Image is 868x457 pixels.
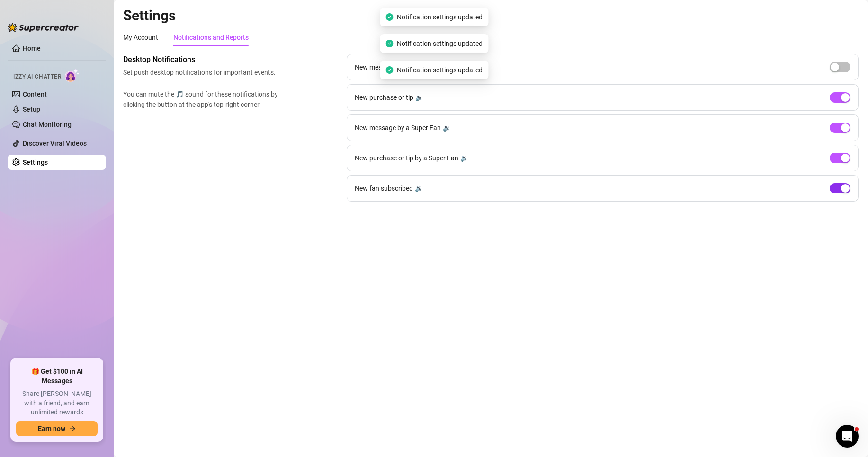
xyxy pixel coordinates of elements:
[836,425,859,448] iframe: Intercom live chat
[65,69,80,82] img: AI Chatter
[385,66,393,74] span: check-circle
[13,72,61,81] span: Izzy AI Chatter
[123,32,158,43] div: My Account
[16,389,98,417] span: Share [PERSON_NAME] with a friend, and earn unlimited rewards
[123,67,282,78] span: Set push desktop notifications for important events.
[16,367,98,386] span: 🎁 Get $100 in AI Messages
[355,183,413,193] span: New fan subscribed
[397,65,483,75] span: Notification settings updated
[173,32,249,43] div: Notifications and Reports
[415,183,423,193] div: 🔉
[23,158,48,166] a: Settings
[355,62,396,72] span: New message
[23,44,41,52] a: Home
[385,40,393,47] span: check-circle
[355,92,413,103] span: New purchase or tip
[16,421,98,436] button: Earn nowarrow-right
[23,90,47,98] a: Content
[123,7,859,25] h2: Settings
[23,140,87,147] a: Discover Viral Videos
[355,123,441,133] span: New message by a Super Fan
[443,123,451,133] div: 🔉
[415,92,423,103] div: 🔉
[123,54,282,65] span: Desktop Notifications
[460,153,468,163] div: 🔉
[397,38,483,49] span: Notification settings updated
[385,13,393,21] span: check-circle
[23,105,40,113] a: Setup
[355,153,458,163] span: New purchase or tip by a Super Fan
[38,425,65,432] span: Earn now
[123,89,282,110] span: You can mute the 🎵 sound for these notifications by clicking the button at the app's top-right co...
[8,23,79,32] img: logo-BBDzfeDw.svg
[69,425,76,432] span: arrow-right
[23,121,72,128] a: Chat Monitoring
[397,12,483,22] span: Notification settings updated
